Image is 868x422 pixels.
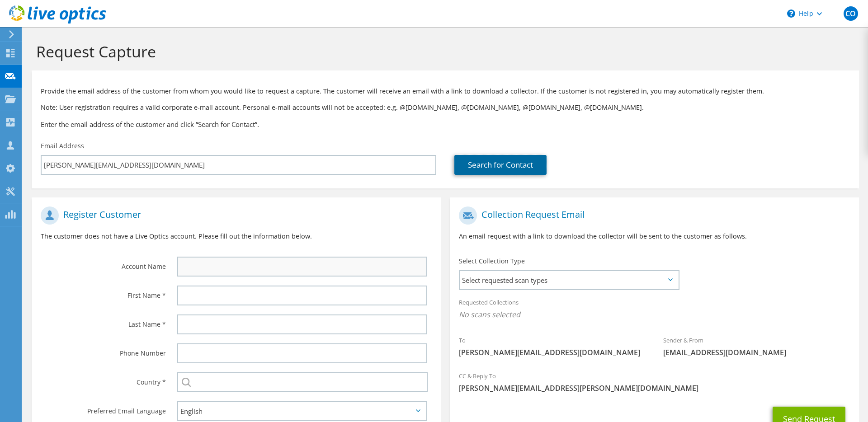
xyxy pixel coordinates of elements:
[459,257,525,266] label: Select Collection Type
[450,366,859,398] div: CC & Reply To
[41,257,166,271] label: Account Name
[450,331,654,362] div: To
[459,231,850,241] p: An email request with a link to download the collector will be sent to the customer as follows.
[460,271,678,289] span: Select requested scan types
[41,286,166,300] label: First Name *
[844,6,858,21] span: CO
[41,372,166,387] label: Country *
[41,314,166,329] label: Last Name *
[450,293,859,326] div: Requested Collections
[41,206,427,225] h1: Register Customer
[41,401,166,416] label: Preferred Email Language
[41,141,84,150] label: Email Address
[459,206,845,225] h1: Collection Request Email
[787,9,795,18] svg: \n
[459,309,850,319] span: No scans selected
[663,347,849,357] span: [EMAIL_ADDRESS][DOMAIN_NAME]
[459,347,645,357] span: [PERSON_NAME][EMAIL_ADDRESS][DOMAIN_NAME]
[41,119,850,129] h3: Enter the email address of the customer and click “Search for Contact”.
[41,343,166,358] label: Phone Number
[654,331,859,362] div: Sender & From
[459,383,850,393] span: [PERSON_NAME][EMAIL_ADDRESS][PERSON_NAME][DOMAIN_NAME]
[454,155,547,175] a: Search for Contact
[41,103,850,113] p: Note: User registration requires a valid corporate e-mail account. Personal e-mail accounts will ...
[36,42,850,61] h1: Request Capture
[41,86,850,96] p: Provide the email address of the customer from whom you would like to request a capture. The cust...
[41,231,432,241] p: The customer does not have a Live Optics account. Please fill out the information below.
